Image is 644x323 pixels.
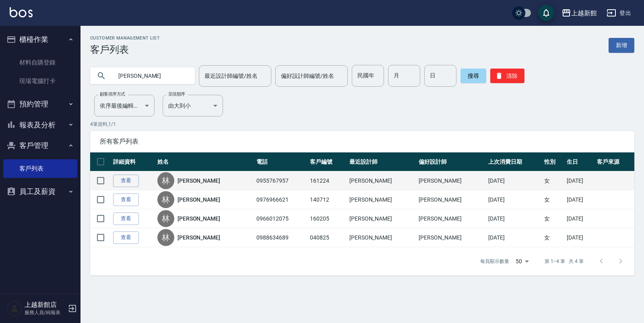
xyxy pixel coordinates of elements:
td: [PERSON_NAME] [417,209,486,228]
button: 登出 [603,6,634,21]
td: [PERSON_NAME] [417,190,486,209]
button: 客戶管理 [3,135,77,156]
button: 預約管理 [3,94,77,115]
td: [DATE] [486,209,542,228]
td: 040825 [308,228,347,247]
div: 林 [157,172,174,189]
td: 女 [542,209,565,228]
td: [DATE] [486,228,542,247]
a: 現場電腦打卡 [3,72,77,90]
th: 性別 [542,152,565,171]
th: 最近設計師 [347,152,417,171]
td: 0966012075 [254,209,308,228]
div: 林 [157,191,174,208]
a: [PERSON_NAME] [178,233,220,242]
a: 查看 [113,175,139,187]
td: 女 [542,228,565,247]
td: 女 [542,190,565,209]
label: 呈現順序 [168,91,185,97]
button: 搜尋 [460,69,486,83]
th: 客戶編號 [308,152,347,171]
td: [PERSON_NAME] [417,171,486,190]
td: [PERSON_NAME] [347,228,417,247]
button: 櫃檯作業 [3,29,77,50]
td: 0955767957 [254,171,308,190]
a: 查看 [113,213,139,225]
th: 詳細資料 [111,152,155,171]
a: 客戶列表 [3,159,77,178]
td: 160205 [308,209,347,228]
td: 140712 [308,190,347,209]
button: 報表及分析 [3,115,77,135]
td: [DATE] [565,228,595,247]
p: 每頁顯示數量 [480,258,509,265]
a: [PERSON_NAME] [178,196,220,204]
div: 林 [157,229,174,246]
td: [PERSON_NAME] [347,190,417,209]
th: 電話 [254,152,308,171]
a: 新增 [609,38,634,53]
td: 0988634689 [254,228,308,247]
div: 林 [157,210,174,227]
span: 所有客戶列表 [100,138,625,146]
th: 生日 [565,152,595,171]
th: 客戶來源 [595,152,634,171]
h3: 客戶列表 [90,44,160,55]
th: 偏好設計師 [417,152,486,171]
h2: Customer Management List [90,35,160,41]
td: [DATE] [486,171,542,190]
div: 50 [512,250,532,272]
td: [DATE] [565,171,595,190]
a: 查看 [113,231,139,244]
p: 4 筆資料, 1 / 1 [90,121,634,128]
button: 上越新館 [558,5,600,21]
img: Person [6,300,23,317]
div: 上越新館 [571,8,597,18]
td: 0976966621 [254,190,308,209]
p: 第 1–4 筆 共 4 筆 [545,258,584,265]
button: 清除 [490,69,524,83]
label: 顧客排序方式 [100,91,125,97]
button: 員工及薪資 [3,181,77,202]
th: 上次消費日期 [486,152,542,171]
td: [DATE] [565,209,595,228]
td: 女 [542,171,565,190]
td: [PERSON_NAME] [417,228,486,247]
div: 依序最後編輯時間 [94,95,155,117]
img: Logo [10,7,33,17]
h5: 上越新館店 [25,301,66,309]
a: 查看 [113,194,139,206]
td: [DATE] [486,190,542,209]
td: [PERSON_NAME] [347,209,417,228]
button: save [538,5,554,21]
p: 服務人員/純報表 [25,309,66,316]
th: 姓名 [155,152,255,171]
div: 由大到小 [163,95,223,117]
a: 材料自購登錄 [3,53,77,72]
td: [DATE] [565,190,595,209]
a: [PERSON_NAME] [178,177,220,185]
input: 搜尋關鍵字 [113,65,188,87]
td: 161224 [308,171,347,190]
td: [PERSON_NAME] [347,171,417,190]
a: [PERSON_NAME] [178,215,220,223]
